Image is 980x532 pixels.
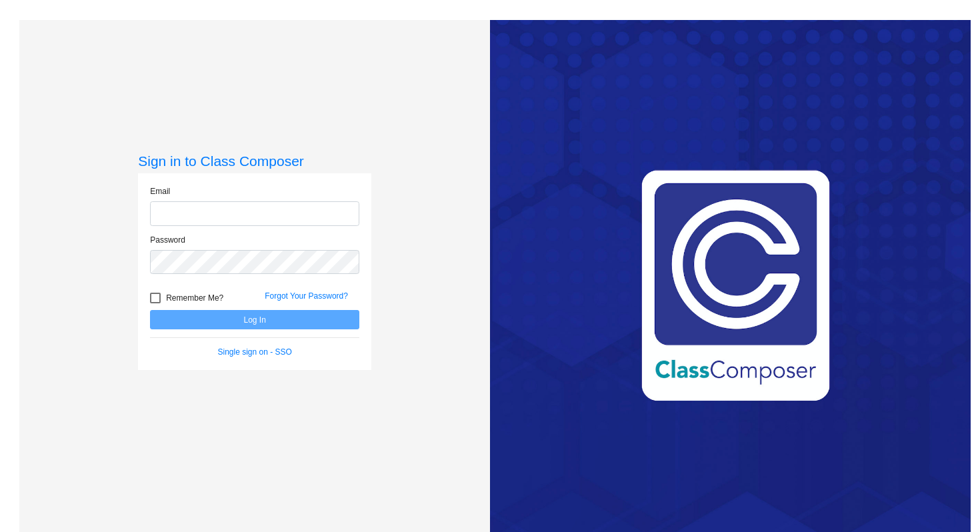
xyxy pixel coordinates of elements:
span: Remember Me? [166,290,223,306]
button: Log In [150,310,359,329]
a: Forgot Your Password? [265,291,348,301]
label: Email [150,185,170,197]
a: Single sign on - SSO [218,347,292,357]
h3: Sign in to Class Composer [138,153,371,169]
label: Password [150,234,185,246]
